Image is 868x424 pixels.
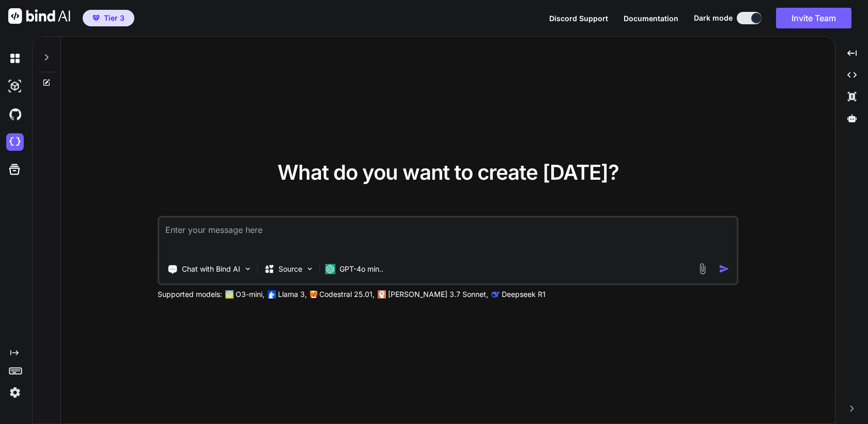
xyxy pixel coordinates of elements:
img: attachment [696,263,708,275]
img: Llama2 [268,290,276,299]
p: Chat with Bind AI [182,264,240,274]
img: Mistral-AI [310,291,317,298]
p: Source [278,264,302,274]
p: Codestral 25.01, [319,289,375,300]
img: cloudideIcon [6,133,24,151]
img: darkChat [6,50,24,67]
span: Discord Support [549,14,608,23]
p: Deepseek R1 [502,289,546,300]
button: premiumTier 3 [83,10,134,26]
span: Documentation [624,14,678,23]
img: icon [719,263,730,274]
button: Invite Team [776,8,851,28]
img: premium [92,15,100,21]
img: GPT-4 [225,290,234,299]
p: GPT-4o min.. [339,264,383,274]
img: Pick Models [305,264,314,273]
button: Documentation [624,13,678,24]
p: Supported models: [158,289,222,300]
img: settings [6,384,24,401]
img: claude [378,290,386,299]
img: githubDark [6,105,24,123]
p: [PERSON_NAME] 3.7 Sonnet, [388,289,488,300]
span: What do you want to create [DATE]? [277,160,619,185]
img: Bind AI [8,8,70,24]
span: Dark mode [694,13,733,23]
img: Pick Tools [243,264,252,273]
p: O3-mini, [236,289,265,300]
span: Tier 3 [104,13,125,23]
img: darkAi-studio [6,77,24,95]
img: GPT-4o mini [325,264,335,274]
p: Llama 3, [278,289,307,300]
img: claude [491,290,500,299]
button: Discord Support [549,13,608,24]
